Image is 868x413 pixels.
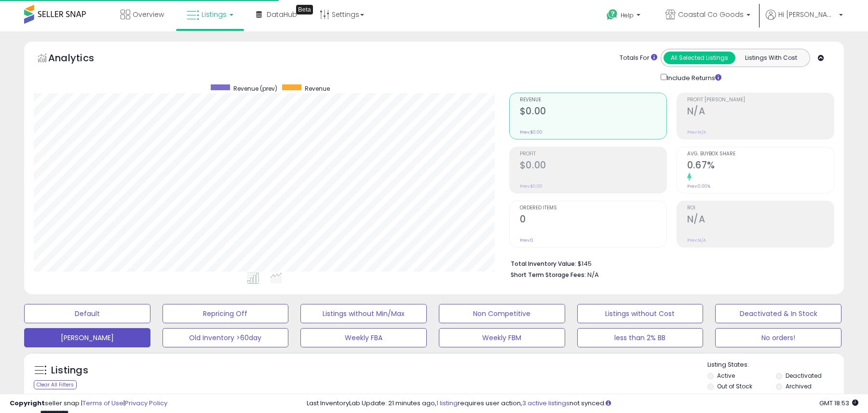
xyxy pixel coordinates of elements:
[296,5,313,14] div: Tooltip anchor
[439,304,565,323] button: Non Competitive
[715,304,841,323] button: Deactivated & In Stock
[606,9,618,21] i: Get Help
[133,10,164,19] span: Overview
[687,237,706,243] small: Prev: N/A
[678,10,744,19] span: Coastal Co Goods
[520,214,666,227] h2: 0
[717,382,752,390] label: Out of Stock
[620,54,657,63] div: Totals For
[715,328,841,347] button: No orders!
[664,52,735,64] button: All Selected Listings
[520,97,666,103] span: Revenue
[300,328,427,347] button: Weekly FBA
[786,382,812,390] label: Archived
[687,206,834,211] span: ROI
[511,260,576,268] b: Total Inventory Value:
[82,399,123,408] a: Terms of Use
[10,399,45,408] strong: Copyright
[436,399,458,408] a: 1 listing
[520,237,533,243] small: Prev: 0
[24,304,150,323] button: Default
[511,257,827,269] li: $145
[687,106,834,119] h2: N/A
[10,399,167,408] div: seller snap | |
[687,160,834,173] h2: 0.67%
[520,160,666,173] h2: $0.00
[51,364,88,377] h5: Listings
[48,51,113,67] h5: Analytics
[163,328,289,347] button: Old Inventory >60day
[511,271,586,279] b: Short Term Storage Fees:
[267,10,297,19] span: DataHub
[687,151,834,157] span: Avg. Buybox Share
[687,129,706,135] small: Prev: N/A
[786,372,822,380] label: Deactivated
[202,10,227,19] span: Listings
[300,304,427,323] button: Listings without Min/Max
[687,183,710,189] small: Prev: 0.00%
[766,10,843,31] a: Hi [PERSON_NAME]
[522,399,570,408] a: 3 active listings
[125,399,167,408] a: Privacy Policy
[520,129,542,135] small: Prev: $0.00
[520,206,666,211] span: Ordered Items
[34,380,77,389] div: Clear All Filters
[305,84,330,93] span: Revenue
[599,1,650,31] a: Help
[520,183,542,189] small: Prev: $0.00
[233,84,277,93] span: Revenue (prev)
[707,360,843,370] p: Listing States:
[520,106,666,119] h2: $0.00
[819,399,858,408] span: 2025-08-11 18:53 GMT
[587,270,599,279] span: N/A
[577,328,704,347] button: less than 2% BB
[717,372,735,380] label: Active
[307,399,858,408] div: Last InventoryLab Update: 21 minutes ago, requires user action, not synced.
[653,72,733,83] div: Include Returns
[577,304,704,323] button: Listings without Cost
[439,328,565,347] button: Weekly FBM
[163,304,289,323] button: Repricing Off
[687,214,834,227] h2: N/A
[778,10,836,19] span: Hi [PERSON_NAME]
[735,52,807,64] button: Listings With Cost
[621,11,634,19] span: Help
[520,151,666,157] span: Profit
[24,328,150,347] button: [PERSON_NAME]
[687,97,834,103] span: Profit [PERSON_NAME]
